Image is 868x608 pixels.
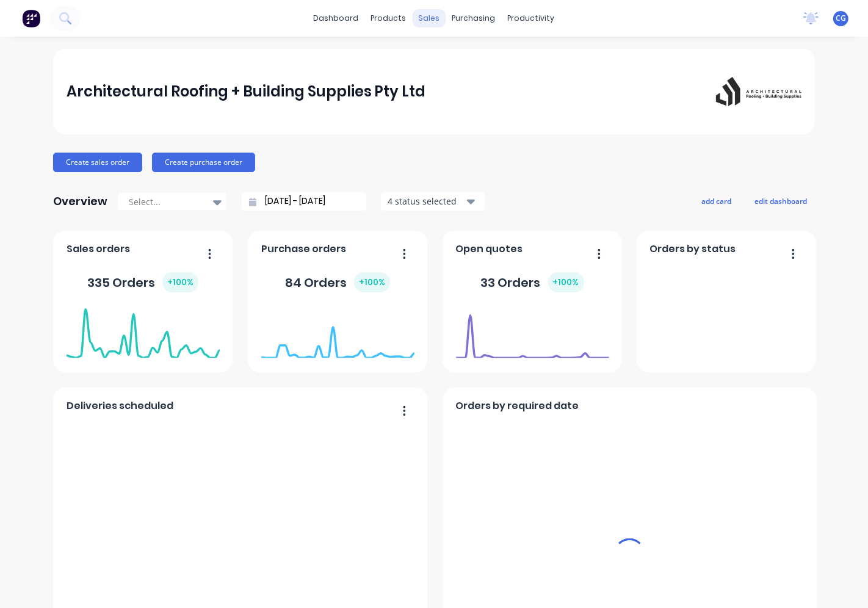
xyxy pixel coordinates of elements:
[162,272,198,292] div: + 100 %
[67,242,130,256] span: Sales orders
[53,189,107,214] div: Overview
[413,9,446,27] div: sales
[446,9,502,27] div: purchasing
[456,399,579,413] span: Orders by required date
[67,79,426,104] div: Architectural Roofing + Building Supplies Pty Ltd
[87,272,198,292] div: 335 Orders
[502,9,561,27] div: productivity
[747,193,815,209] button: edit dashboard
[548,272,584,292] div: + 100 %
[836,13,846,24] span: CG
[22,9,40,27] img: Factory
[481,272,584,292] div: 33 Orders
[308,9,365,27] a: dashboard
[693,193,739,209] button: add card
[261,242,346,256] span: Purchase orders
[53,153,142,172] button: Create sales order
[354,272,390,292] div: + 100 %
[650,242,736,256] span: Orders by status
[716,77,801,107] img: Architectural Roofing + Building Supplies Pty Ltd
[285,272,390,292] div: 84 Orders
[388,195,465,208] div: 4 status selected
[152,153,255,172] button: Create purchase order
[381,192,485,211] button: 4 status selected
[365,9,413,27] div: products
[456,242,523,256] span: Open quotes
